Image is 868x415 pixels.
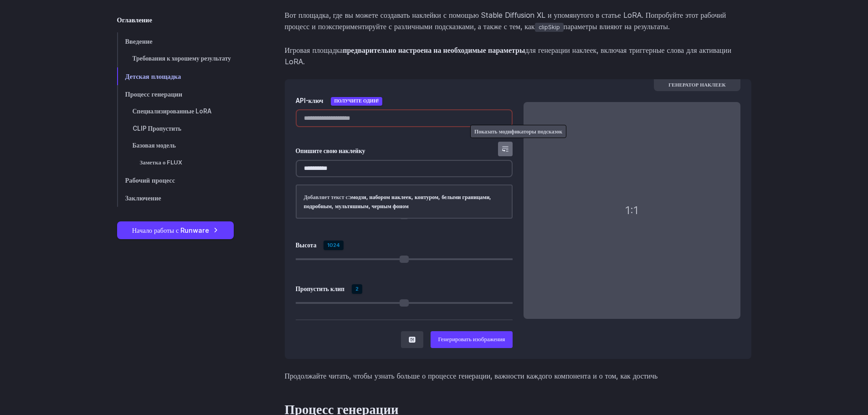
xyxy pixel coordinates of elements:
a: Заметка о FLUX [117,154,256,171]
font: Получите один! [334,98,379,104]
font: Базовая модель [133,142,176,149]
a: Рабочий процесс [117,171,256,189]
font: предварительно настроена на необходимые параметры [343,46,525,55]
a: Специализированные LoRA [117,103,256,120]
font: эмодзи, набором наклеек, контуром, белыми границами, подробным, мультяшным, черным фоном [304,194,492,209]
font: Рабочий процесс [125,176,175,184]
font: Продолжайте читать, чтобы узнать больше о процессе генерации, важности каждого компонента и о том... [285,371,658,380]
button: Генерировать изображения [431,331,512,348]
font: Детская площадка [125,72,181,80]
font: Введение [125,37,153,45]
font: 2 [355,286,359,292]
font: Требования к хорошему результату [133,55,231,62]
font: Специализированные LoRA [133,108,212,115]
font: Генерировать изображения [438,336,505,343]
a: Введение [117,32,256,50]
a: CLIP Пропустить [117,120,256,138]
font: Генератор наклеек [668,82,725,88]
font: Вот площадка, где вы можете создавать наклейки с помощью Stable Diffusion XL и упомянутого в стат... [285,10,726,31]
font: Заметка о FLUX [140,159,183,166]
font: Пропустить клип [296,285,345,292]
a: Начало работы с Runware [117,221,234,239]
font: Опишите свою наклейку [296,147,365,154]
font: Игровая площадка [285,46,343,55]
font: параметры влияют на результаты. [564,22,670,31]
font: для генерации наклеек, включая триггерные слова для активации LoRA. [285,46,731,67]
a: Получите один! [331,97,382,106]
font: Высота [296,241,317,249]
code: clipSkip [535,23,564,32]
font: 1024 [327,242,340,248]
font: API-ключ [296,97,324,104]
a: Заключение [117,189,256,207]
a: Базовая модель [117,137,256,154]
a: Детская площадка [117,67,256,85]
font: Оглавление [117,16,152,24]
a: Процесс генерации [117,85,256,103]
font: Добавляет текст с: [304,194,349,200]
font: Процесс генерации [125,90,183,98]
button: Показать JSON-запрос [401,331,424,348]
a: Требования к хорошему результату [117,50,256,67]
font: CLIP Пропустить [133,125,182,132]
font: Заключение [125,194,161,202]
font: Начало работы с Runware [132,226,210,234]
